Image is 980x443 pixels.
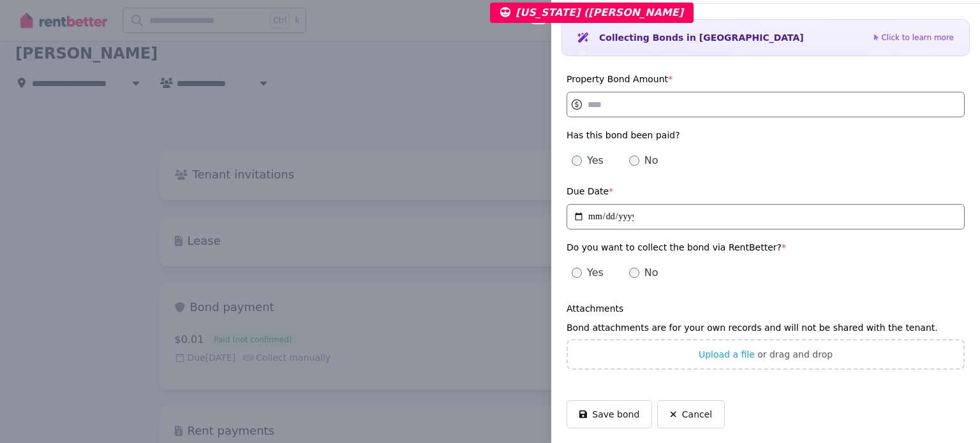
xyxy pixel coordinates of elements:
[657,400,725,428] button: Cancel
[572,156,582,166] input: Yes
[587,153,604,168] span: Yes
[567,400,652,428] button: Save bond
[567,186,613,196] label: Due Date
[567,74,672,84] label: Property Bond Amount
[699,348,833,361] button: Upload a file or drag and drop
[567,242,786,252] label: Do you want to collect the bond via RentBetter?
[699,349,755,359] span: Upload a file
[644,265,658,280] span: No
[757,349,833,359] span: or drag and drop
[572,268,582,278] input: Yes
[587,265,604,280] span: Yes
[629,268,639,278] input: No
[644,153,658,168] span: No
[567,321,938,334] p: Bond attachments are for your own records and will not be shared with the tenant.
[567,130,680,140] label: Has this bond been paid?
[629,156,639,166] input: No
[567,303,623,314] label: Attachments
[881,33,954,43] span: Click to learn more
[599,31,864,44] p: Collecting Bonds in [GEOGRAPHIC_DATA]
